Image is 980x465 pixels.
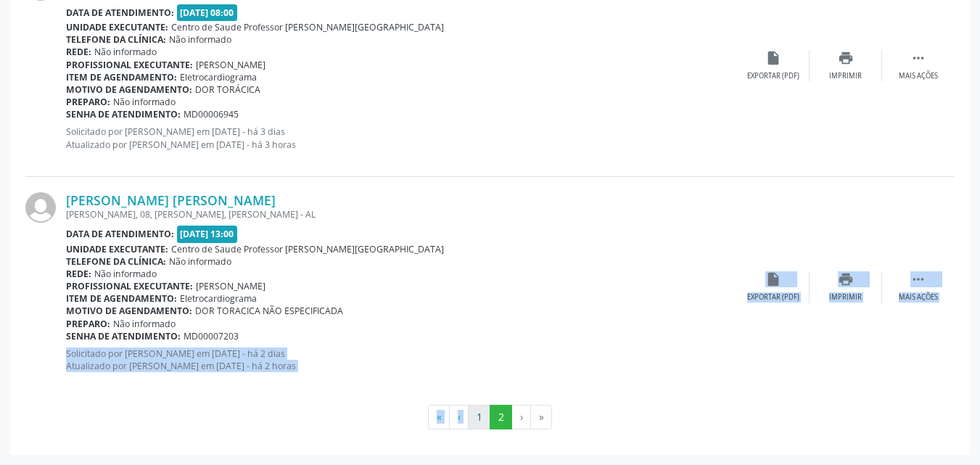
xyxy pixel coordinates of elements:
span: MD00007203 [184,330,239,342]
span: Não informado [113,318,176,330]
b: Rede: [66,46,91,58]
b: Motivo de agendamento: [66,83,192,96]
img: img [25,192,56,223]
span: Eletrocardiograma [180,292,257,305]
span: [PERSON_NAME] [196,59,265,71]
div: Exportar (PDF) [747,292,799,303]
b: Data de atendimento: [66,228,174,240]
div: [PERSON_NAME], 08, [PERSON_NAME], [PERSON_NAME] - AL [66,208,737,221]
button: Go to previous page [449,405,469,429]
button: Go to first page [428,405,450,429]
span: Centro de Saude Professor [PERSON_NAME][GEOGRAPHIC_DATA] [171,21,444,33]
b: Rede: [66,268,91,280]
span: Centro de Saude Professor [PERSON_NAME][GEOGRAPHIC_DATA] [171,243,444,255]
a: [PERSON_NAME] [PERSON_NAME] [66,192,276,208]
span: Não informado [94,268,157,280]
span: Não informado [113,96,176,108]
b: Senha de atendimento: [66,108,181,120]
ul: Pagination [25,405,955,429]
div: Mais ações [899,71,938,81]
span: DOR TORÁCICA [195,83,260,96]
div: Imprimir [829,292,862,303]
i: print [838,271,854,287]
i: insert_drive_file [765,271,781,287]
span: Eletrocardiograma [180,71,257,83]
b: Item de agendamento: [66,71,177,83]
i: print [838,50,854,66]
i:  [910,271,926,287]
span: DOR TORACICA NÃO ESPECIFICADA [195,305,343,317]
i: insert_drive_file [765,50,781,66]
span: [PERSON_NAME] [196,280,265,292]
i:  [910,50,926,66]
b: Unidade executante: [66,243,168,255]
b: Motivo de agendamento: [66,305,192,317]
div: Exportar (PDF) [747,71,799,81]
b: Senha de atendimento: [66,330,181,342]
span: Não informado [94,46,157,58]
b: Preparo: [66,96,110,108]
span: [DATE] 08:00 [177,4,238,21]
span: [DATE] 13:00 [177,226,238,242]
b: Telefone da clínica: [66,255,166,268]
div: Mais ações [899,292,938,303]
p: Solicitado por [PERSON_NAME] em [DATE] - há 3 dias Atualizado por [PERSON_NAME] em [DATE] - há 3 ... [66,125,737,150]
p: Solicitado por [PERSON_NAME] em [DATE] - há 2 dias Atualizado por [PERSON_NAME] em [DATE] - há 2 ... [66,347,737,372]
b: Item de agendamento: [66,292,177,305]
b: Telefone da clínica: [66,33,166,46]
span: MD00006945 [184,108,239,120]
button: Go to page 2 [490,405,512,429]
span: Não informado [169,33,231,46]
span: Não informado [169,255,231,268]
b: Preparo: [66,318,110,330]
b: Profissional executante: [66,59,193,71]
b: Profissional executante: [66,280,193,292]
b: Data de atendimento: [66,7,174,19]
button: Go to page 1 [468,405,490,429]
b: Unidade executante: [66,21,168,33]
div: Imprimir [829,71,862,81]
